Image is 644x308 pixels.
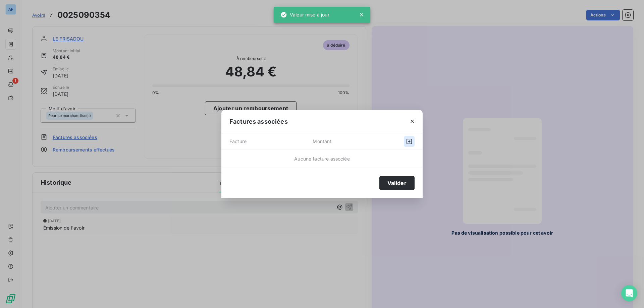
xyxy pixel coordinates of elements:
[229,117,288,126] span: Factures associées
[294,156,350,162] span: Aucune facture associée
[313,136,377,147] span: Montant
[379,176,415,190] button: Valider
[229,136,313,147] span: Facture
[621,285,637,301] div: Open Intercom Messenger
